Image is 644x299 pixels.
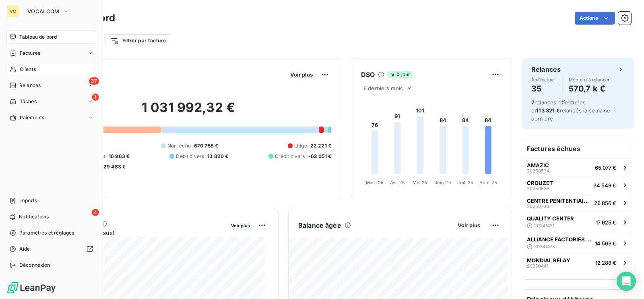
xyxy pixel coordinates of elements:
button: QUALITY CENTER2024142117 625 € [522,212,634,233]
tspan: Mai 25 [413,180,427,185]
span: 4 [92,209,99,216]
img: Logo LeanPay [6,281,56,294]
a: 1Tâches [6,95,96,108]
span: CENTRE PENITENTIAIRE [PERSON_NAME] [527,197,591,204]
span: 0 jour [388,71,413,78]
a: Clients [6,63,96,76]
span: Paramètres et réglages [19,229,74,237]
button: Filtrer par facture [105,34,171,47]
tspan: Mars 25 [366,180,384,185]
span: Litige [294,142,307,149]
span: 17 625 € [596,219,616,226]
button: MONDIAL RELAY2025044112 288 € [522,253,634,271]
span: 20241421 [534,223,554,228]
button: CENTRE PENITENTIAIRE [PERSON_NAME]2025070626 856 € [522,194,634,212]
span: QUALITY CENTER [527,215,574,222]
span: 12 288 € [595,260,616,266]
span: ALLIANCE FACTORIES LTD [527,236,592,243]
button: Actions [575,12,615,25]
tspan: Juil. 25 [457,180,473,185]
a: 37Relances [6,79,96,92]
h4: 35 [531,82,555,95]
span: 6 derniers mois [363,85,403,91]
button: AMAZIC2025053465 077 € [522,158,634,176]
tspan: Avr. 25 [390,180,405,185]
span: Relances [19,82,41,89]
button: Voir plus [229,222,252,229]
span: Voir plus [458,222,480,228]
span: -62 051 € [308,153,331,160]
span: 37 [89,77,99,85]
span: 20250534 [527,168,549,173]
h6: Balance âgée [298,220,341,230]
span: MONDIAL RELAY [527,257,570,264]
span: 1 [92,93,99,101]
span: 34 549 € [593,182,616,189]
tspan: Juin 25 [435,180,451,185]
button: CROUZET2025053834 549 € [522,176,634,194]
span: CROUZET [527,180,553,186]
span: Paiements [20,114,44,121]
span: 20250706 [527,204,549,209]
span: 22 221 € [310,142,331,149]
span: 20250441 [527,264,548,268]
a: Paramètres et réglages [6,226,96,239]
span: 20241478 [534,244,555,249]
span: 670 758 € [194,142,218,149]
button: Voir plus [455,222,483,229]
span: AMAZIC [527,162,549,168]
h6: Relances [531,64,561,74]
span: Tâches [20,98,37,105]
span: 13 820 € [207,153,228,160]
span: Crédit divers [275,153,305,160]
div: VO [6,5,19,18]
span: Débit divers [176,153,204,160]
span: relances effectuées et relancés la semaine dernière. [531,99,611,122]
span: Imports [19,197,37,204]
a: Tableau de bord [6,31,96,44]
span: 16 983 € [109,153,130,160]
div: Open Intercom Messenger [617,272,636,291]
span: Tableau de bord [19,33,57,41]
button: Voir plus [288,71,315,78]
span: -29 483 € [101,163,126,170]
tspan: Août 25 [479,180,497,185]
h6: DSO [361,70,375,79]
span: Voir plus [231,223,250,228]
a: Factures [6,47,96,60]
span: Voir plus [290,71,313,78]
span: Déconnexion [19,262,50,269]
span: 113 321 € [536,107,559,114]
span: 14 563 € [595,240,616,247]
a: Imports [6,194,96,207]
h6: Factures échues [522,139,634,158]
span: 7 [531,99,535,106]
a: Paiements [6,111,96,124]
a: Aide [6,243,96,255]
span: Montant à relancer [569,77,610,82]
span: Non-échu [167,142,191,149]
button: ALLIANCE FACTORIES LTD2024147814 563 € [522,233,634,253]
span: Factures [20,50,40,57]
h4: 570,7 k € [569,82,610,95]
span: 26 856 € [594,200,616,206]
span: Aide [19,245,30,253]
h2: 1 031 992,32 € [45,100,331,124]
span: 20250538 [527,186,549,191]
span: VOCALCOM [27,8,60,15]
span: Chiffre d'affaires mensuel [45,228,225,237]
span: À effectuer [531,77,555,82]
span: Notifications [19,213,49,220]
span: 65 077 € [595,164,616,171]
span: Clients [20,66,36,73]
